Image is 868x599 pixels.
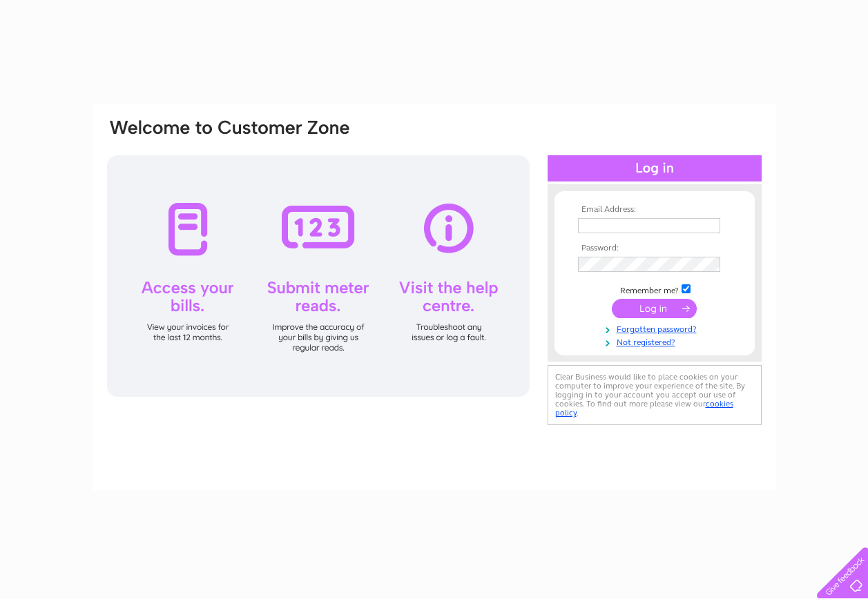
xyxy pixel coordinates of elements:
[575,282,735,296] td: Remember me?
[575,244,735,253] th: Password:
[575,205,735,215] th: Email Address:
[578,322,735,335] a: Forgotten password?
[578,335,735,348] a: Not registered?
[612,299,697,318] input: Submit
[555,399,733,418] a: cookies policy
[548,365,762,425] div: Clear Business would like to place cookies on your computer to improve your experience of the sit...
